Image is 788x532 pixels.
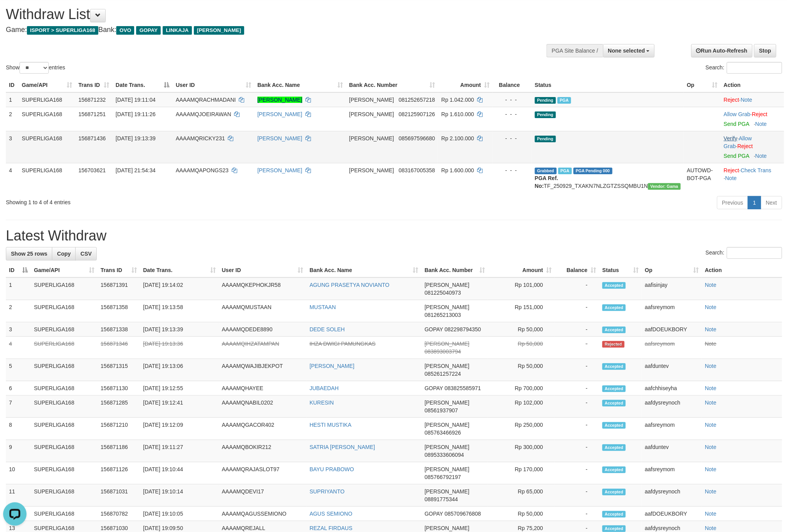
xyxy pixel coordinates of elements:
[349,97,394,103] span: [PERSON_NAME]
[257,111,302,117] a: [PERSON_NAME]
[702,263,782,277] th: Action
[724,121,749,127] a: Send PGA
[140,359,219,381] td: [DATE] 19:13:06
[555,277,599,300] td: -
[219,300,307,322] td: AAAAMQMUSTAAN
[6,195,323,206] div: Showing 1 to 4 of 4 entries
[136,26,161,35] span: GOPAY
[535,168,557,174] span: Grabbed
[642,462,702,484] td: aafsreymom
[748,196,761,209] a: 1
[310,466,354,472] a: BAYU PRABOWO
[115,167,155,173] span: [DATE] 21:54:34
[424,341,469,347] span: [PERSON_NAME]
[602,422,626,429] span: Accepted
[6,337,31,359] td: 4
[705,511,717,517] a: Note
[705,399,717,406] a: Note
[31,381,98,396] td: SUPERLIGA168
[424,466,469,472] span: [PERSON_NAME]
[488,381,555,396] td: Rp 700,000
[31,440,98,462] td: SUPERLIGA168
[257,97,302,103] a: [PERSON_NAME]
[602,363,626,370] span: Accepted
[724,111,752,117] span: ·
[602,525,626,532] span: Accepted
[6,228,782,244] h1: Latest Withdraw
[705,525,717,531] a: Note
[98,337,140,359] td: 156871346
[140,484,219,507] td: [DATE] 19:10:14
[602,511,626,518] span: Accepted
[705,488,717,495] a: Note
[115,111,155,117] span: [DATE] 19:11:26
[78,167,106,173] span: 156703621
[98,484,140,507] td: 156871031
[176,111,231,117] span: AAAAMQJOEIRAWAN
[488,359,555,381] td: Rp 50,000
[310,326,345,332] a: DEDE SOLEH
[310,385,339,391] a: JUBAEDAH
[98,300,140,322] td: 156871358
[219,440,307,462] td: AAAAMQBOKIR212
[31,300,98,322] td: SUPERLIGA168
[219,484,307,507] td: AAAAMQDEVI17
[75,247,97,260] a: CSV
[140,300,219,322] td: [DATE] 19:13:58
[555,418,599,440] td: -
[257,167,302,173] a: [PERSON_NAME]
[705,304,717,310] a: Note
[31,418,98,440] td: SUPERLIGA168
[140,462,219,484] td: [DATE] 19:10:44
[6,396,31,418] td: 7
[424,474,461,480] span: Copy 085766792197 to clipboard
[754,44,776,57] a: Stop
[555,484,599,507] td: -
[424,312,461,318] span: Copy 081265213003 to clipboard
[684,78,721,92] th: Op: activate to sort column ascending
[555,337,599,359] td: -
[493,78,532,92] th: Balance
[219,277,307,300] td: AAAAMQKEPHOKJR58
[441,167,474,173] span: Rp 1.600.000
[488,418,555,440] td: Rp 250,000
[642,507,702,521] td: aafDOEUKBORY
[75,78,112,92] th: Trans ID: activate to sort column ascending
[705,363,717,369] a: Note
[310,422,351,428] a: HESTI MUSTIKA
[310,282,390,288] a: AGUNG PRASETYA NOVIANTO
[6,418,31,440] td: 8
[310,525,353,531] a: REZAL FIRDAUS
[6,247,52,260] a: Show 25 rows
[6,163,19,193] td: 4
[19,92,75,107] td: SUPERLIGA168
[424,326,443,332] span: GOPAY
[724,135,737,141] a: Verify
[642,484,702,507] td: aafdysreynoch
[602,327,626,333] span: Accepted
[724,167,739,173] a: Reject
[6,26,518,34] h4: Game: Bank:
[555,396,599,418] td: -
[488,462,555,484] td: Rp 170,000
[721,163,784,193] td: · ·
[6,92,19,107] td: 1
[6,322,31,337] td: 3
[691,44,753,57] a: Run Auto-Refresh
[19,163,75,193] td: SUPERLIGA168
[642,337,702,359] td: aafsreymom
[602,341,624,348] span: Rejected
[488,300,555,322] td: Rp 151,000
[555,462,599,484] td: -
[163,26,192,35] span: LINKAJA
[705,282,717,288] a: Note
[140,440,219,462] td: [DATE] 19:11:27
[535,136,556,142] span: Pending
[642,300,702,322] td: aafsreymom
[424,407,458,414] span: Copy 08561937907 to clipboard
[705,385,717,391] a: Note
[602,385,626,392] span: Accepted
[19,107,75,131] td: SUPERLIGA168
[399,167,435,173] span: Copy 083167005358 to clipboard
[535,97,556,104] span: Pending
